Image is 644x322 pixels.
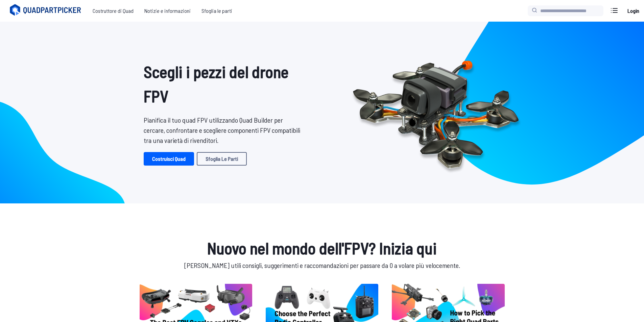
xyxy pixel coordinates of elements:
font: Sfoglia le parti [201,7,232,14]
a: Login [625,4,641,18]
a: Notizie e informazioni [139,4,196,18]
font: Costruisci Quad [152,155,186,162]
font: Pianifica il tuo quad FPV utilizzando Quad Builder per cercare, confrontare e scegliere component... [144,116,300,144]
img: Quadricottero [338,45,533,180]
font: Notizie e informazioni [144,7,191,14]
a: Sfoglia le parti [197,152,247,166]
font: Nuovo nel mondo dell'FPV? Inizia qui [207,238,437,258]
font: Sfoglia le parti [206,155,238,162]
font: Login [627,7,639,14]
a: Costruttore di Quad [87,4,139,18]
font: Costruttore di Quad [93,7,134,14]
a: Costruisci Quad [144,152,194,166]
font: [PERSON_NAME] utili consigli, suggerimenti e raccomandazioni per passare da 0 a volare più veloce... [184,261,460,269]
a: Sfoglia le parti [196,4,238,18]
font: Scegli i pezzi del drone FPV [144,62,289,106]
